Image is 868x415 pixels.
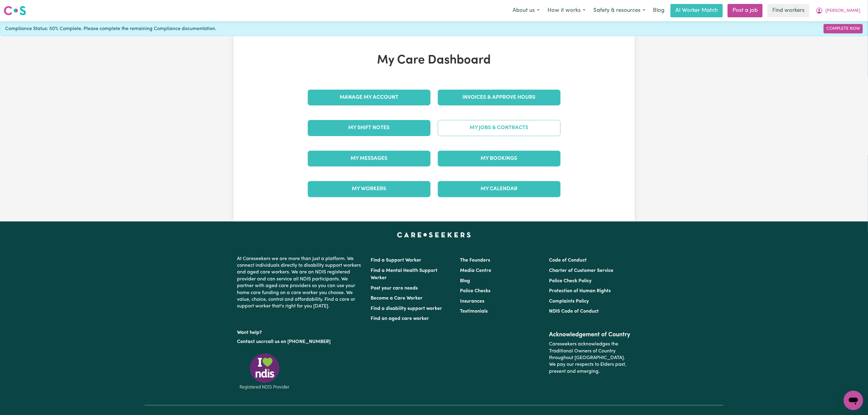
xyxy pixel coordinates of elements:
a: My Messages [308,151,431,166]
p: or [237,336,364,348]
a: Protection of Human Rights [549,289,611,293]
button: How it works [544,4,589,17]
h2: Acknowledgement of Country [549,331,631,338]
a: My Calendar [438,181,561,197]
img: Registered NDIS provider [237,352,292,390]
a: My Bookings [438,151,561,166]
a: Find an aged care worker [371,316,429,321]
a: Code of Conduct [549,258,587,263]
a: Police Check Policy [549,279,592,283]
a: Invoices & Approve Hours [438,90,561,105]
a: Post a job [728,4,763,17]
a: Insurances [460,299,484,304]
a: AI Worker Match [671,4,723,17]
a: Careseekers logo [4,4,26,18]
a: My Shift Notes [308,120,431,136]
img: Careseekers logo [4,5,26,16]
a: Police Checks [460,289,490,293]
a: Find a Support Worker [371,258,422,263]
a: Testimonials [460,309,488,314]
a: Post your care needs [371,286,418,291]
a: Careseekers home page [397,232,471,237]
a: Complete Now [824,24,863,33]
button: My Account [812,4,864,17]
a: Blog [649,4,668,17]
a: Find workers [767,4,809,17]
a: Contact us [237,339,261,344]
a: Media Centre [460,268,491,273]
button: About us [509,4,544,17]
a: call us on [PHONE_NUMBER] [266,339,331,344]
iframe: Button to launch messaging window, conversation in progress [844,391,863,410]
a: NDIS Code of Conduct [549,309,599,314]
a: Blog [460,279,470,283]
a: Complaints Policy [549,299,589,304]
a: Manage My Account [308,90,431,105]
a: Find a Mental Health Support Worker [371,268,438,280]
p: Want help? [237,327,364,336]
span: Compliance Status: 50% Complete. Please complete the remaining Compliance documentation. [5,25,216,33]
button: Safety & resources [589,4,649,17]
span: [PERSON_NAME] [825,8,860,14]
a: The Founders [460,258,490,263]
a: Become a Care Worker [371,296,423,301]
a: Charter of Customer Service [549,268,613,273]
a: My Workers [308,181,431,197]
a: Find a disability support worker [371,306,442,311]
h1: My Care Dashboard [304,53,564,68]
p: Careseekers acknowledges the Traditional Owners of Country throughout [GEOGRAPHIC_DATA]. We pay o... [549,338,631,377]
p: At Careseekers we are more than just a platform. We connect individuals directly to disability su... [237,253,364,312]
a: My Jobs & Contracts [438,120,561,136]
